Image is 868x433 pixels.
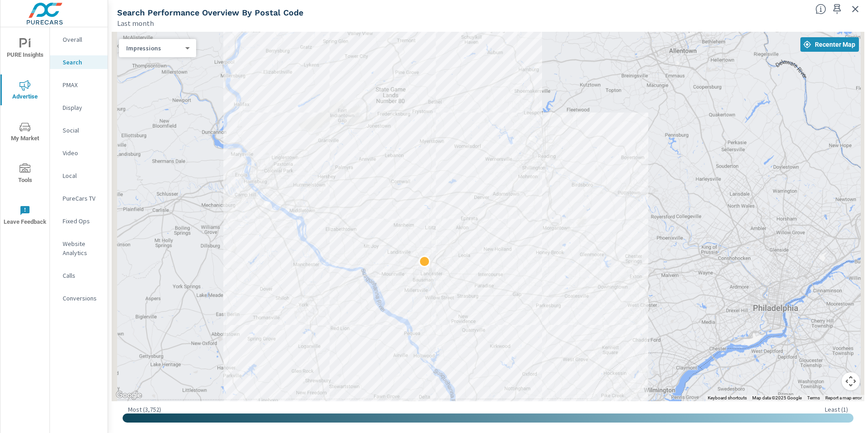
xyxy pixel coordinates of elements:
[63,126,100,135] p: Social
[114,389,144,401] img: Google
[50,291,108,305] div: Conversions
[848,2,863,16] button: Exit Fullscreen
[63,148,100,157] p: Video
[3,163,47,186] span: Tools
[128,405,161,413] p: Most ( 3,752 )
[825,395,862,400] a: Report a map error
[126,44,182,52] p: Impressions
[50,33,108,46] div: Overall
[50,101,108,114] div: Display
[63,294,100,303] p: Conversions
[0,27,49,236] div: nav menu
[50,214,108,228] div: Fixed Ops
[815,4,826,15] span: Understand Search performance data by postal code. Individual postal codes can be selected and ex...
[50,78,108,92] div: PMAX
[50,55,108,69] div: Search
[50,237,108,260] div: Website Analytics
[3,38,47,60] span: PURE Insights
[800,37,859,52] button: Recenter Map
[63,239,100,257] p: Website Analytics
[50,169,108,182] div: Local
[63,194,100,203] p: PureCars TV
[117,8,303,17] h5: Search Performance Overview By Postal Code
[3,205,47,227] span: Leave Feedback
[63,103,100,112] p: Display
[119,44,189,53] div: Impressions
[50,192,108,205] div: PureCars TV
[63,171,100,180] p: Local
[50,146,108,160] div: Video
[842,372,860,390] button: Map camera controls
[63,80,100,89] p: PMAX
[63,216,100,226] p: Fixed Ops
[50,123,108,137] div: Social
[50,269,108,282] div: Calls
[63,271,100,280] p: Calls
[3,122,47,144] span: My Market
[830,2,844,16] span: Save this to your personalized report
[752,395,802,400] span: Map data ©2025 Google
[117,18,154,29] p: Last month
[63,58,100,67] p: Search
[63,35,100,44] p: Overall
[825,405,848,413] p: Least ( 1 )
[708,395,747,401] button: Keyboard shortcuts
[3,80,47,102] span: Advertise
[804,40,855,49] span: Recenter Map
[807,395,820,400] a: Terms (opens in new tab)
[114,389,144,401] a: Open this area in Google Maps (opens a new window)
